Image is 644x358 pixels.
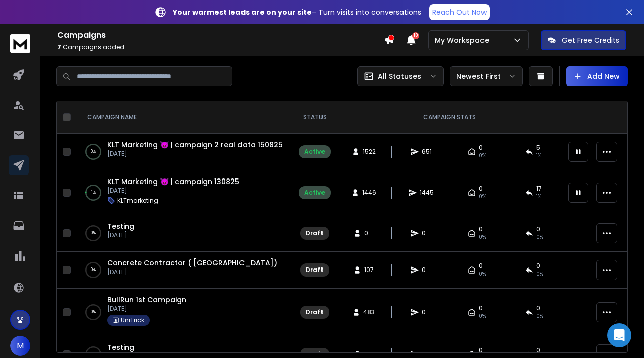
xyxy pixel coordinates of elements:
span: 1446 [362,189,376,197]
th: CAMPAIGN STATS [337,101,562,134]
span: 0 [479,225,483,233]
p: All Statuses [378,71,421,81]
td: 0%Concrete Contractor ( [GEOGRAPHIC_DATA])[DATE] [75,252,293,289]
span: 0 [479,304,483,312]
p: 0 % [91,307,96,317]
span: 0% [479,152,486,160]
p: 1 % [91,188,96,198]
span: 0 [422,308,432,316]
span: 0 [422,266,432,274]
span: 5 [536,144,540,152]
a: Testing [107,221,134,231]
td: 0%BullRun 1st Campaign[DATE]UniTrick [75,289,293,336]
p: – Turn visits into conversations [173,7,421,17]
a: Testing [107,342,134,352]
p: 0 % [91,147,96,157]
p: [DATE] [107,305,186,313]
span: 0 [422,229,432,237]
div: Draft [306,308,324,316]
p: My Workspace [435,35,493,45]
span: 0% [536,312,543,320]
a: KLT Marketing 😈 | campaign 2 real data 150825 [107,140,283,150]
p: [DATE] [107,187,239,195]
td: 0%Testing[DATE] [75,215,293,252]
button: Add New [566,66,628,86]
span: 107 [364,266,374,274]
button: M [10,336,30,356]
span: 0 [479,346,483,354]
div: Open Intercom Messenger [607,323,631,347]
span: 0 [364,229,374,237]
span: 1445 [420,189,434,197]
img: logo [10,34,30,53]
span: 0 [536,225,540,233]
td: 0%KLT Marketing 😈 | campaign 2 real data 150825[DATE] [75,134,293,170]
th: CAMPAIGN NAME [75,101,293,134]
span: 0% [479,312,486,320]
span: 0 [536,304,540,312]
p: Get Free Credits [562,35,619,45]
p: 0 % [91,228,96,238]
span: 651 [422,148,432,156]
a: KLT Marketing 😈 | campaign 130825 [107,176,239,187]
span: 7 [57,43,61,51]
p: 0 % [91,265,96,275]
p: [DATE] [107,150,283,158]
a: Concrete Contractor ( [GEOGRAPHIC_DATA]) [107,258,277,268]
a: Reach Out Now [429,4,490,20]
div: Active [304,189,325,197]
td: 1%KLT Marketing 😈 | campaign 130825[DATE]KLTmarketing [75,170,293,215]
a: BullRun 1st Campaign [107,295,186,305]
span: 1 % [536,193,541,201]
p: Reach Out Now [432,7,487,17]
span: 0% [536,233,543,241]
div: Draft [306,229,324,237]
span: 0% [479,193,486,201]
p: [DATE] [107,231,134,239]
span: 483 [363,308,375,316]
p: KLTmarketing [117,197,158,205]
span: 17 [536,185,542,193]
span: 0% [536,270,543,278]
div: Active [304,148,325,156]
span: 1 % [536,152,541,160]
th: STATUS [293,101,337,134]
span: 0 [479,262,483,270]
span: 1522 [363,148,376,156]
span: 0 [479,144,483,152]
div: Draft [306,266,324,274]
button: Newest First [450,66,523,86]
span: 0 [536,346,540,354]
span: 0 [536,262,540,270]
p: [DATE] [107,268,277,276]
h1: Campaigns [57,29,384,41]
p: UniTrick [121,316,144,324]
span: 0 [479,185,483,193]
p: Campaigns added [57,43,384,51]
strong: Your warmest leads are on your site [173,7,312,17]
span: 0% [479,233,486,241]
span: 10 [412,32,419,39]
span: 0% [479,270,486,278]
button: Get Free Credits [541,30,626,50]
